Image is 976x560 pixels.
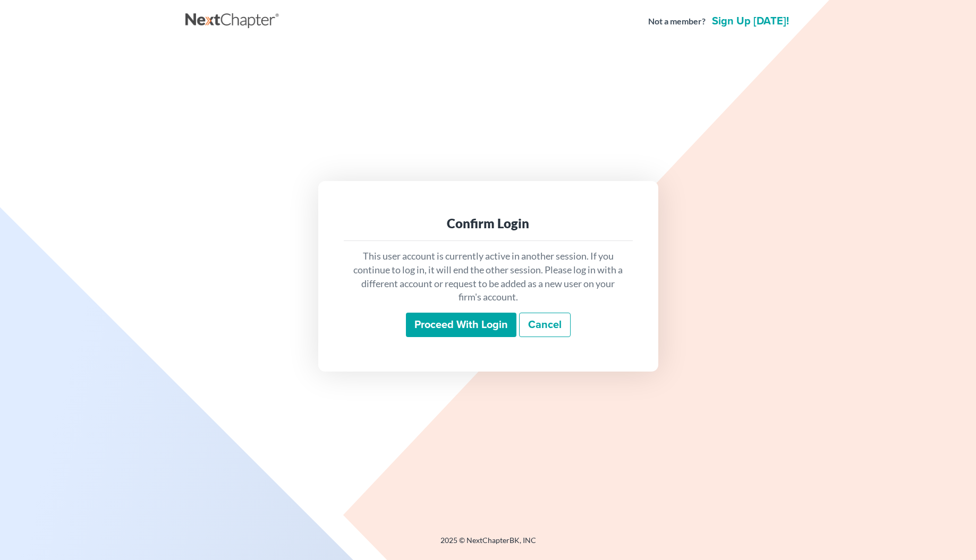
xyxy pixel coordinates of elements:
[519,313,571,337] a: Cancel
[352,249,624,304] p: This user account is currently active in another session. If you continue to log in, it will end ...
[406,313,516,337] input: Proceed with login
[352,215,624,232] div: Confirm Login
[648,15,706,28] strong: Not a member?
[710,16,791,27] a: Sign up [DATE]!
[185,535,791,554] div: 2025 © NextChapterBK, INC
